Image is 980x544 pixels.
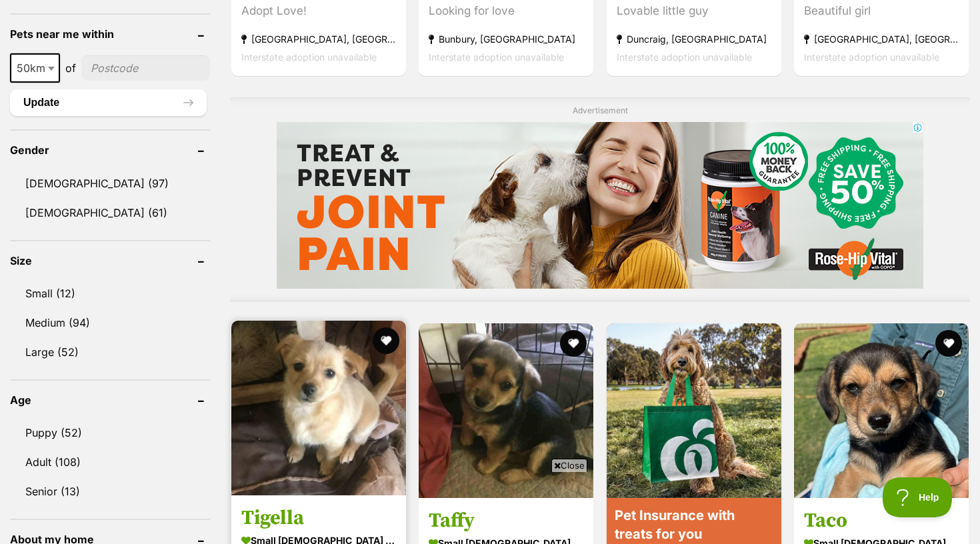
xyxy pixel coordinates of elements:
[794,323,969,498] img: Taco - Mixed breed Dog
[241,51,377,63] span: Interstate adoption unavailable
[247,477,733,537] iframe: Advertisement
[10,279,210,307] a: Small (12)
[10,477,210,505] a: Senior (13)
[804,2,959,20] div: Beautiful girl
[804,30,959,48] strong: [GEOGRAPHIC_DATA], [GEOGRAPHIC_DATA]
[429,51,564,63] span: Interstate adoption unavailable
[241,2,396,20] div: Adopt Love!
[231,321,406,495] img: Tigella - Mixed breed Dog
[10,338,210,366] a: Large (52)
[617,30,771,48] strong: Duncraig, [GEOGRAPHIC_DATA]
[10,28,210,40] header: Pets near me within
[11,59,59,77] span: 50km
[241,30,396,48] strong: [GEOGRAPHIC_DATA], [GEOGRAPHIC_DATA]
[65,60,76,76] span: of
[277,122,923,289] iframe: Advertisement
[241,505,396,530] h3: Tigella
[804,51,939,63] span: Interstate adoption unavailable
[10,394,210,406] header: Age
[429,30,583,48] strong: Bunbury, [GEOGRAPHIC_DATA]
[561,330,587,357] button: favourite
[804,507,959,533] h3: Taco
[10,419,210,447] a: Puppy (52)
[935,330,962,357] button: favourite
[429,2,583,20] div: Looking for love
[10,199,210,227] a: [DEMOGRAPHIC_DATA] (61)
[10,144,210,156] header: Gender
[883,477,953,517] iframe: Help Scout Beacon - Open
[551,459,587,472] span: Close
[617,2,771,20] div: Lovable little guy
[10,448,210,476] a: Adult (108)
[419,323,593,498] img: Taffy - Mixed breed Dog
[10,53,60,83] span: 50km
[10,169,210,197] a: [DEMOGRAPHIC_DATA] (97)
[230,97,970,302] div: Advertisement
[373,327,399,354] button: favourite
[10,255,210,267] header: Size
[81,55,210,81] input: postcode
[10,309,210,337] a: Medium (94)
[617,51,752,63] span: Interstate adoption unavailable
[10,89,207,116] button: Update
